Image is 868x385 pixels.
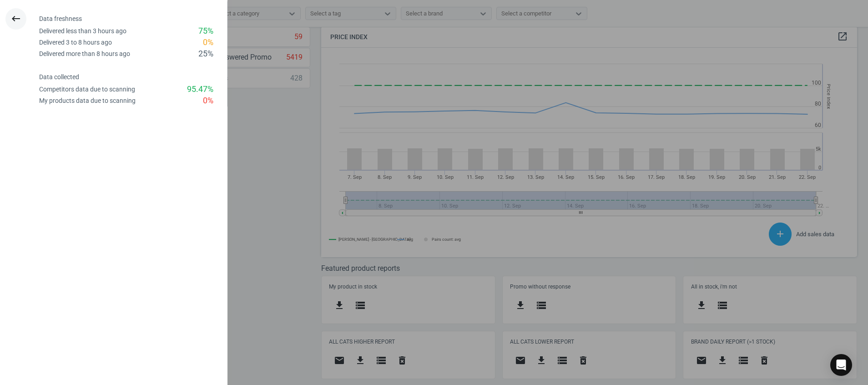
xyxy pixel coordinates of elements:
[203,37,213,48] div: 0 %
[39,27,126,35] div: Delivered less than 3 hours ago
[198,48,213,60] div: 25 %
[5,8,26,30] button: keyboard_backspace
[830,354,852,376] div: Open Intercom Messenger
[39,15,227,23] h4: Data freshness
[198,25,213,37] div: 75 %
[203,95,213,106] div: 0 %
[10,13,21,24] i: keyboard_backspace
[187,84,213,95] div: 95.47 %
[39,85,135,94] div: Competitors data due to scanning
[39,38,112,47] div: Delivered 3 to 8 hours ago
[39,96,136,105] div: My products data due to scanning
[39,73,227,81] h4: Data collected
[39,50,130,58] div: Delivered more than 8 hours ago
